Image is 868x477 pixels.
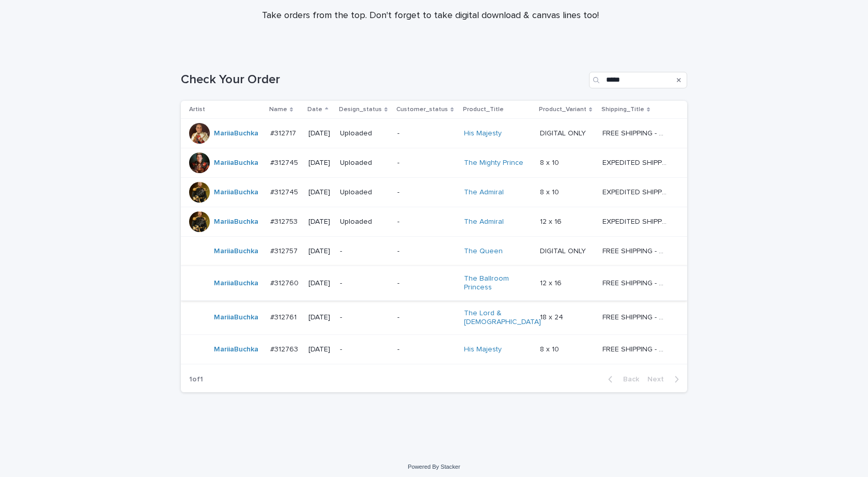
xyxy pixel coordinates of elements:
p: Artist [189,104,205,115]
a: The Mighty Prince [464,159,523,167]
p: - [397,218,456,226]
a: The Queen [464,247,503,256]
button: Next [643,375,687,384]
p: FREE SHIPPING - preview in 1-2 business days, after your approval delivery will take 5-10 b.d. [602,245,669,256]
a: The Admiral [464,218,504,226]
tr: MariiaBuchka #312753#312753 [DATE]Uploaded-The Admiral 12 x 1612 x 16 EXPEDITED SHIPPING - previe... [181,207,687,237]
p: 1 of 1 [181,367,211,392]
a: MariiaBuchka [214,159,258,167]
p: FREE SHIPPING - preview in 1-2 business days, after your approval delivery will take 5-10 b.d. [602,127,669,138]
p: Customer_status [396,104,448,115]
p: [DATE] [308,247,332,256]
p: - [340,247,389,256]
tr: MariiaBuchka #312745#312745 [DATE]Uploaded-The Admiral 8 x 108 x 10 EXPEDITED SHIPPING - preview ... [181,178,687,207]
p: Take orders from the top. Don't forget to take digital download & canvas lines too! [224,10,637,22]
a: Powered By Stacker [408,464,460,470]
p: Product_Title [463,104,504,115]
p: [DATE] [308,218,332,226]
a: MariiaBuchka [214,247,258,256]
button: Back [600,375,643,384]
span: Back [617,376,639,383]
a: The Ballroom Princess [464,274,529,292]
p: Uploaded [340,129,389,138]
p: 18 x 24 [540,311,565,322]
a: MariiaBuchka [214,279,258,288]
a: MariiaBuchka [214,129,258,138]
p: [DATE] [308,279,332,288]
a: MariiaBuchka [214,313,258,322]
p: #312761 [270,311,299,322]
a: His Majesty [464,345,502,354]
p: Uploaded [340,218,389,226]
p: 8 x 10 [540,157,561,167]
p: Uploaded [340,188,389,197]
p: FREE SHIPPING - preview in 1-2 business days, after your approval delivery will take 5-10 b.d. [602,277,669,288]
p: #312753 [270,216,300,226]
p: 8 x 10 [540,343,561,354]
p: - [397,313,456,322]
p: - [397,188,456,197]
a: The Lord & [DEMOGRAPHIC_DATA] [464,309,541,327]
p: Shipping_Title [601,104,644,115]
a: MariiaBuchka [214,345,258,354]
p: Date [307,104,322,115]
p: 12 x 16 [540,277,564,288]
p: - [397,159,456,167]
tr: MariiaBuchka #312761#312761 [DATE]--The Lord & [DEMOGRAPHIC_DATA] 18 x 2418 x 24 FREE SHIPPING - ... [181,300,687,335]
a: The Admiral [464,188,504,197]
p: 8 x 10 [540,186,561,197]
p: 12 x 16 [540,216,564,226]
p: EXPEDITED SHIPPING - preview in 1 business day; delivery up to 5 business days after your approval. [602,186,669,197]
p: - [340,345,389,354]
p: Name [269,104,287,115]
tr: MariiaBuchka #312717#312717 [DATE]Uploaded-His Majesty DIGITAL ONLYDIGITAL ONLY FREE SHIPPING - p... [181,119,687,148]
p: [DATE] [308,313,332,322]
p: - [340,313,389,322]
span: Next [647,376,670,383]
p: [DATE] [308,188,332,197]
tr: MariiaBuchka #312745#312745 [DATE]Uploaded-The Mighty Prince 8 x 108 x 10 EXPEDITED SHIPPING - pr... [181,148,687,178]
p: #312763 [270,343,300,354]
p: DIGITAL ONLY [540,245,588,256]
p: EXPEDITED SHIPPING - preview in 1 business day; delivery up to 5 business days after your approval. [602,216,669,226]
p: - [340,279,389,288]
tr: MariiaBuchka #312763#312763 [DATE]--His Majesty 8 x 108 x 10 FREE SHIPPING - preview in 1-2 busin... [181,335,687,364]
p: - [397,345,456,354]
p: - [397,279,456,288]
p: [DATE] [308,129,332,138]
h1: Check Your Order [181,72,585,87]
p: Product_Variant [539,104,586,115]
p: EXPEDITED SHIPPING - preview in 1 business day; delivery up to 5 business days after your approval. [602,157,669,167]
p: DIGITAL ONLY [540,127,588,138]
a: MariiaBuchka [214,188,258,197]
input: Search [589,72,687,88]
tr: MariiaBuchka #312760#312760 [DATE]--The Ballroom Princess 12 x 1612 x 16 FREE SHIPPING - preview ... [181,266,687,301]
p: #312745 [270,157,300,167]
p: [DATE] [308,159,332,167]
p: [DATE] [308,345,332,354]
p: FREE SHIPPING - preview in 1-2 business days, after your approval delivery will take 5-10 b.d. [602,343,669,354]
p: #312717 [270,127,298,138]
p: - [397,129,456,138]
p: Uploaded [340,159,389,167]
p: #312757 [270,245,300,256]
a: MariiaBuchka [214,218,258,226]
p: Design_status [339,104,382,115]
tr: MariiaBuchka #312757#312757 [DATE]--The Queen DIGITAL ONLYDIGITAL ONLY FREE SHIPPING - preview in... [181,237,687,266]
p: #312745 [270,186,300,197]
a: His Majesty [464,129,502,138]
p: #312760 [270,277,301,288]
p: - [397,247,456,256]
p: FREE SHIPPING - preview in 1-2 business days, after your approval delivery will take 5-10 b.d. [602,311,669,322]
